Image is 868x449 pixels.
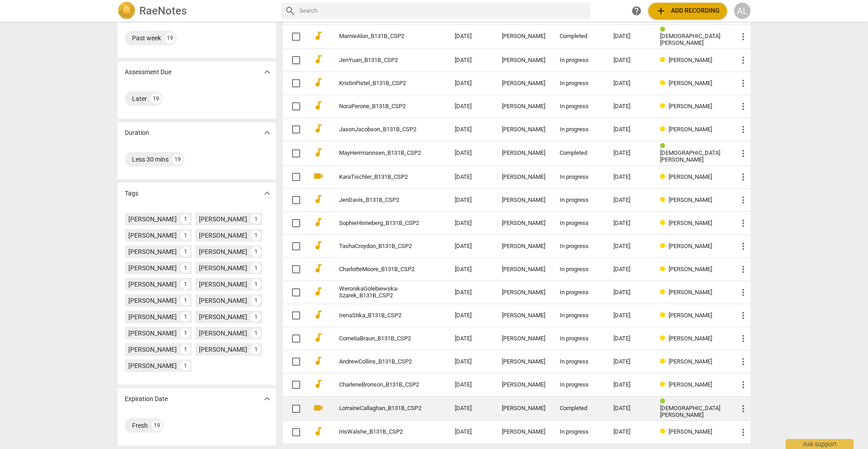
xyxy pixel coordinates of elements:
span: [PERSON_NAME] [669,289,712,296]
div: In progress [560,335,599,342]
span: more_vert [738,218,749,229]
span: Review status: in progress [660,243,669,249]
div: 1 [251,328,261,338]
span: Review status: in progress [660,266,669,272]
div: Later [132,94,147,103]
span: audiotrack [313,77,324,88]
td: [DATE] [448,258,495,281]
span: videocam [313,402,324,413]
div: [DATE] [613,382,646,388]
td: [DATE] [448,327,495,350]
div: [DATE] [613,289,646,296]
div: [PERSON_NAME] [128,263,177,272]
div: [PERSON_NAME] [128,361,177,370]
div: 1 [180,344,190,354]
span: more_vert [738,356,749,367]
div: 19 [151,93,161,104]
td: [DATE] [448,141,495,166]
td: [DATE] [448,281,495,304]
span: Add recording [656,5,720,16]
div: [PERSON_NAME] [502,312,545,319]
div: [PERSON_NAME] [199,247,247,256]
div: In progress [560,289,599,296]
input: Search [299,4,587,18]
div: [PERSON_NAME] [199,296,247,305]
div: [PERSON_NAME] [199,312,247,321]
div: [PERSON_NAME] [128,345,177,354]
div: Less 30 mins [132,155,169,164]
span: Review status: completed [660,398,669,405]
span: [PERSON_NAME] [669,57,712,63]
div: In progress [560,174,599,181]
div: [DATE] [613,312,646,319]
div: [PERSON_NAME] [502,358,545,365]
span: Review status: completed [660,143,669,149]
a: LogoRaeNotes [118,2,274,20]
td: [DATE] [448,95,495,118]
div: [PERSON_NAME] [502,289,545,296]
div: 19 [172,154,183,165]
div: [DATE] [613,405,646,412]
div: [PERSON_NAME] [502,80,545,87]
div: In progress [560,80,599,87]
td: [DATE] [448,420,495,444]
span: audiotrack [313,378,324,389]
span: [PERSON_NAME] [669,173,712,180]
button: Upload [648,3,727,19]
button: Show more [260,126,274,139]
span: Review status: in progress [660,196,669,203]
span: [PERSON_NAME] [669,80,712,86]
div: [DATE] [613,174,646,181]
button: Show more [260,392,274,406]
div: [DATE] [613,335,646,342]
div: [DATE] [613,266,646,273]
div: 1 [180,328,190,338]
div: 1 [180,279,190,289]
span: Review status: in progress [660,381,669,388]
div: [PERSON_NAME] [502,174,545,181]
div: Completed [560,33,599,40]
span: audiotrack [313,147,324,158]
td: [DATE] [448,350,495,373]
span: more_vert [738,379,749,390]
div: 1 [180,214,190,224]
div: In progress [560,57,599,64]
span: [PERSON_NAME] [669,103,712,110]
div: [DATE] [613,197,646,204]
span: [PERSON_NAME] [669,358,712,365]
div: [PERSON_NAME] [502,33,545,40]
div: [DATE] [613,150,646,157]
button: AL [734,3,750,19]
button: Show more [260,65,274,79]
span: Review status: in progress [660,57,669,63]
td: [DATE] [448,304,495,327]
div: [DATE] [613,243,646,250]
span: more_vert [738,333,749,344]
span: Review status: in progress [660,220,669,226]
div: [DATE] [613,220,646,227]
span: [DEMOGRAPHIC_DATA][PERSON_NAME] [660,405,720,418]
div: In progress [560,197,599,204]
span: expand_more [262,127,273,138]
div: 1 [251,296,261,306]
div: [PERSON_NAME] [199,231,247,240]
div: [PERSON_NAME] [502,150,545,157]
div: 1 [180,312,190,322]
div: 1 [180,296,190,306]
td: [DATE] [448,118,495,141]
a: Help [628,3,645,19]
a: SophieHinneberg_B131B_CSP2 [339,220,422,227]
td: [DATE] [448,24,495,49]
span: [PERSON_NAME] [669,243,712,249]
a: JenDavis_B131B_CSP2 [339,197,422,204]
div: [DATE] [613,103,646,110]
div: [PERSON_NAME] [502,103,545,110]
a: IrisWalshe_B131B_CSP2 [339,429,422,435]
span: expand_more [262,188,273,199]
div: Completed [560,150,599,157]
span: [DEMOGRAPHIC_DATA][PERSON_NAME] [660,149,720,163]
div: In progress [560,126,599,133]
div: [PERSON_NAME] [199,215,247,224]
span: more_vert [738,427,749,438]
